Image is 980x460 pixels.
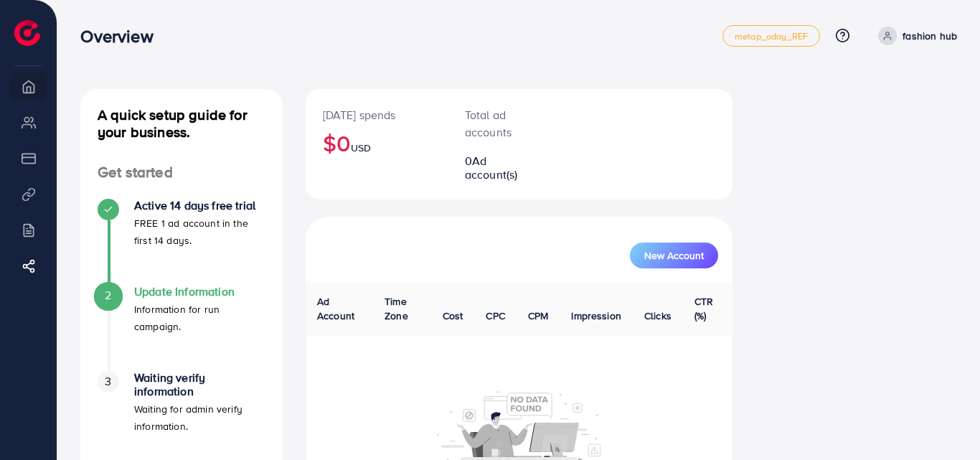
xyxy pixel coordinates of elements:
p: Total ad accounts [465,106,537,141]
h4: Get started [80,164,283,182]
span: Clicks [644,309,672,323]
a: metap_oday_REF [722,25,820,47]
span: USD [351,141,371,155]
h4: Update Information [134,285,265,299]
a: fashion hub [872,27,957,45]
li: Update Information [80,285,283,371]
span: Impression [571,309,621,323]
span: CTR (%) [694,294,713,323]
span: New Account [644,250,704,260]
p: Information for run campaign. [134,301,265,335]
span: Ad Account [317,294,354,323]
p: FREE 1 ad account in the first 14 days. [134,215,265,249]
li: Active 14 days free trial [80,199,283,285]
span: Cost [443,309,463,323]
span: Ad account(s) [465,153,518,182]
h4: Waiting verify information [134,371,265,398]
h3: Overview [80,26,164,47]
span: CPM [528,309,548,323]
p: fashion hub [903,27,957,44]
span: metap_oday_REF [735,32,808,41]
h4: Active 14 days free trial [134,199,265,212]
span: CPC [486,309,504,323]
span: 3 [105,373,111,390]
button: New Account [630,243,718,268]
p: [DATE] spends [323,106,430,123]
span: 2 [105,287,111,304]
li: Waiting verify information [80,371,283,457]
span: Time Zone [385,294,408,323]
img: logo [14,20,40,46]
h2: $0 [323,129,430,156]
h4: A quick setup guide for your business. [80,106,283,141]
h2: 0 [465,154,537,182]
p: Waiting for admin verify information. [134,400,265,435]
